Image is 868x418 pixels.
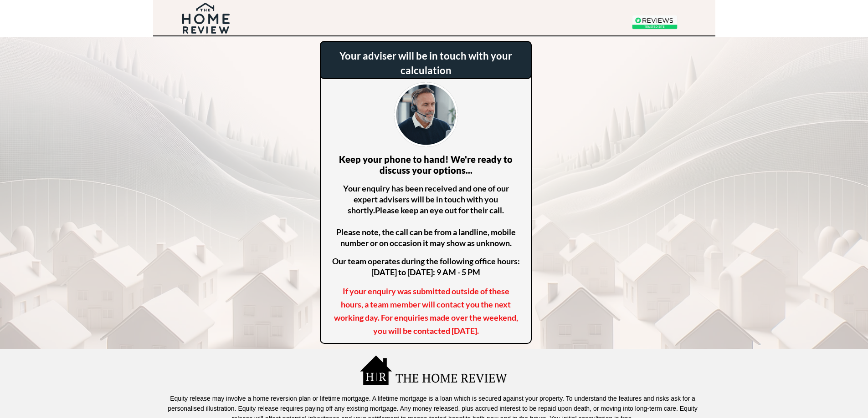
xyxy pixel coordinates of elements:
span: Your enquiry has been received and one of our expert advisers will be in touch with you shortly. [343,183,509,215]
span: Please keep an eye out for their call. [375,205,504,215]
span: Please note, the call can be from a landline, mobile number or on occasion it may show as unknown. [336,205,516,248]
span: Our team operates during the following office hours: [DATE] to [DATE]: 9 AM - 5 PM [332,256,520,277]
strong: Keep your phone to hand! We're ready to discuss your options... [339,154,513,176]
span: Your adviser will be in touch with your calculation [339,50,512,76]
span: If your enquiry was submitted outside of these hours, a team member will contact you the next wor... [334,286,518,336]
